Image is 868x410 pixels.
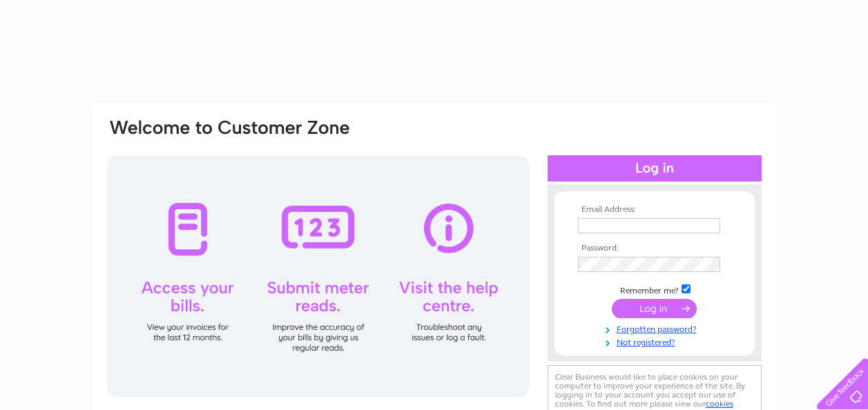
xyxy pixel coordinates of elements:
[575,282,735,296] td: Remember me?
[612,299,697,318] input: Submit
[575,244,735,253] th: Password:
[575,205,735,215] th: Email Address:
[578,322,735,335] a: Forgotten password?
[578,335,735,348] a: Not registered?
